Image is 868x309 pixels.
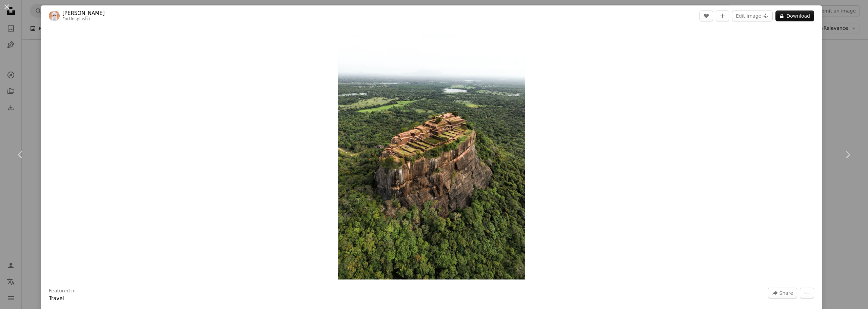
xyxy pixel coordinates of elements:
img: Go to Ahmed's profile [49,11,60,21]
span: Share [780,288,793,298]
img: A large rock in the middle of a forest [338,30,525,279]
button: Edit image [732,11,773,21]
a: Travel [49,295,64,302]
a: Unsplash+ [69,17,91,21]
button: Like [699,11,713,21]
button: Share this image [768,288,797,298]
button: More Actions [800,288,814,298]
button: Add to Collection [716,11,729,21]
a: [PERSON_NAME] [62,10,105,17]
div: For [62,17,105,22]
button: Download [775,11,814,21]
h3: Featured in [49,288,76,294]
button: Zoom in on this image [338,30,525,279]
a: Next [827,122,868,187]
